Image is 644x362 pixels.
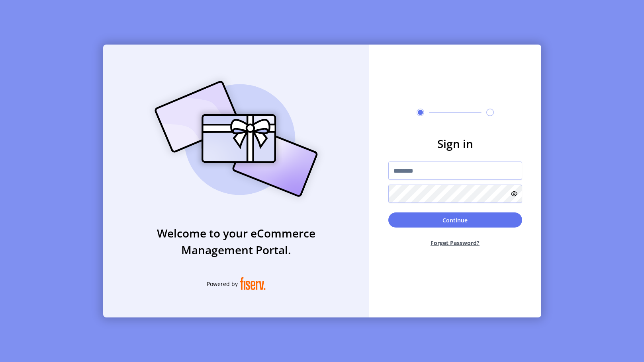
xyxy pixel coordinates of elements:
h3: Sign in [388,135,522,152]
span: Powered by [207,280,238,288]
button: Forget Password? [388,232,522,253]
img: card_Illustration.svg [143,72,330,206]
h3: Welcome to your eCommerce Management Portal. [103,225,369,258]
button: Continue [388,212,522,228]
